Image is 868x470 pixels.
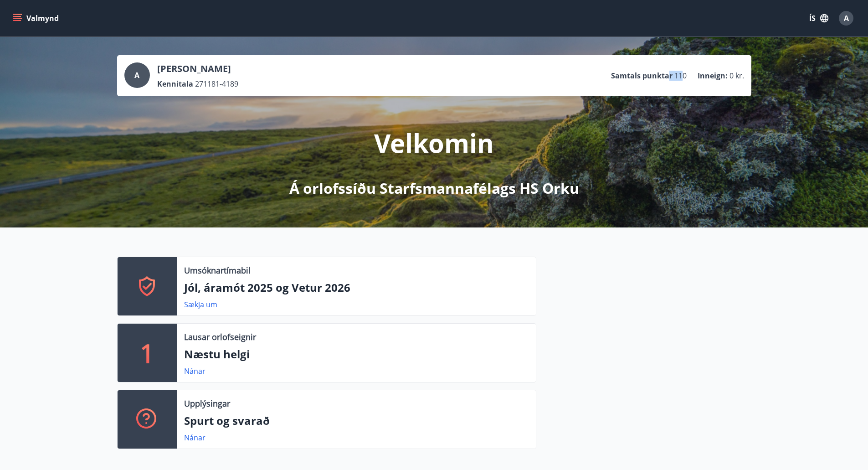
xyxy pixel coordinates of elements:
[11,10,62,26] button: menu
[844,13,849,23] span: A
[134,70,139,80] span: A
[184,264,251,276] p: Umsóknartímabil
[184,413,529,429] p: Spurt og svarað
[289,178,579,198] p: Á orlofssíðu Starfsmannafélags HS Orku
[729,71,744,81] span: 0 kr.
[157,62,238,75] p: [PERSON_NAME]
[674,71,687,81] span: 110
[184,398,230,409] p: Upplýsingar
[184,331,256,343] p: Lausar orlofseignir
[835,7,857,29] button: A
[374,125,494,160] p: Velkomin
[140,336,154,370] p: 1
[184,300,217,310] a: Sækja um
[611,71,673,81] p: Samtals punktar
[184,280,529,295] p: Jól, áramót 2025 og Vetur 2026
[804,10,833,26] button: ÍS
[157,79,193,89] p: Kennitala
[195,79,238,89] span: 271181-4189
[698,71,728,81] p: Inneign :
[184,433,205,443] a: Nánar
[184,366,205,376] a: Nánar
[184,346,529,362] p: Næstu helgi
